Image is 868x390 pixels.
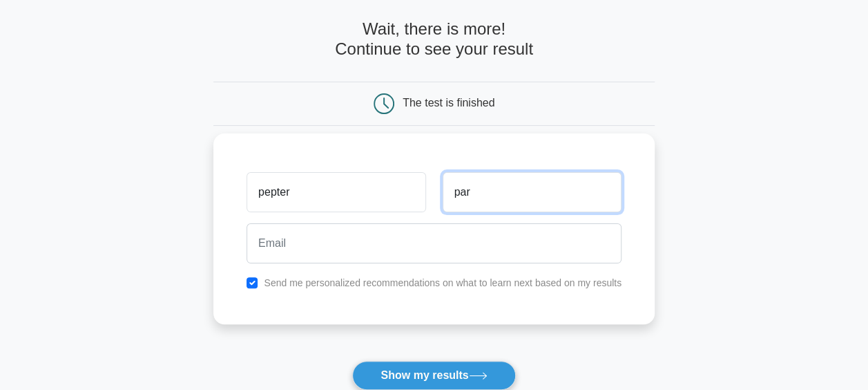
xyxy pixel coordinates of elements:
h4: Wait, there is more! Continue to see your result [213,19,655,59]
input: Email [247,223,621,263]
label: Send me personalized recommendations on what to learn next based on my results [264,277,621,288]
div: The test is finished [403,97,494,109]
input: Last name [443,172,621,212]
input: First name [247,172,425,212]
button: Show my results [352,361,515,390]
